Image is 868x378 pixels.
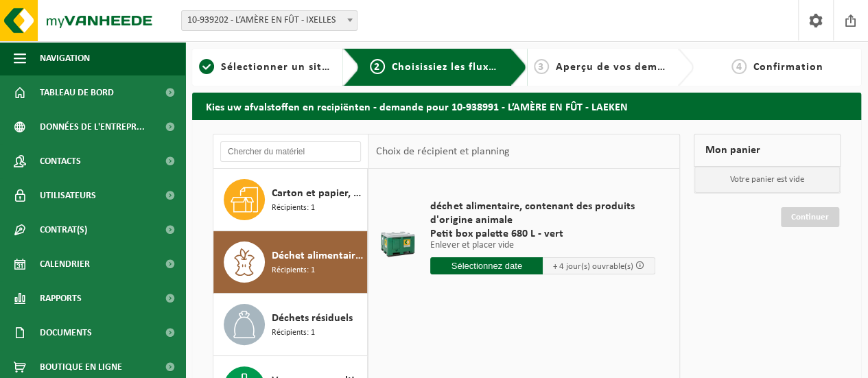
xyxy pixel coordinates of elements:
[192,93,861,119] h2: Kies uw afvalstoffen en recipiënten - demande pour 10-938991 - L’AMÈRE EN FÛT - LAEKEN
[220,141,361,162] input: Chercher du matériel
[199,59,332,75] a: 1Sélectionner un site ici
[430,200,655,227] span: déchet alimentaire, contenant des produits d'origine animale
[753,62,823,73] span: Confirmation
[370,59,385,74] span: 2
[40,110,145,144] span: Données de l'entrepr...
[553,262,633,271] span: + 4 jour(s) ouvrable(s)
[781,207,839,227] a: Continuer
[40,247,90,281] span: Calendrier
[272,248,364,264] span: Déchet alimentaire, contenant des produits d'origine animale, emballage mélangé (sans verre), cat 3
[40,281,82,316] span: Rapports
[272,310,353,327] span: Déchets résiduels
[40,41,90,75] span: Navigation
[430,227,655,241] span: Petit box palette 680 L - vert
[368,134,516,169] div: Choix de récipient et planning
[213,169,368,231] button: Carton et papier, non-conditionné (industriel) Récipients: 1
[40,213,87,247] span: Contrat(s)
[40,75,114,110] span: Tableau de bord
[430,257,543,274] input: Sélectionnez date
[392,62,620,73] span: Choisissiez les flux de déchets et récipients
[430,241,655,250] p: Enlever et placer vide
[272,327,315,340] span: Récipients: 1
[40,144,81,178] span: Contacts
[221,62,344,73] span: Sélectionner un site ici
[213,231,368,294] button: Déchet alimentaire, contenant des produits d'origine animale, emballage mélangé (sans verre), cat...
[182,11,357,30] span: 10-939202 - L’AMÈRE EN FÛT - IXELLES
[731,59,747,74] span: 4
[694,134,841,167] div: Mon panier
[40,316,92,350] span: Documents
[272,264,315,277] span: Récipients: 1
[40,178,96,213] span: Utilisateurs
[272,185,364,202] span: Carton et papier, non-conditionné (industriel)
[199,59,214,74] span: 1
[534,59,549,74] span: 3
[181,10,357,31] span: 10-939202 - L’AMÈRE EN FÛT - IXELLES
[213,294,368,356] button: Déchets résiduels Récipients: 1
[694,167,840,193] p: Votre panier est vide
[556,62,688,73] span: Aperçu de vos demandes
[272,202,315,215] span: Récipients: 1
